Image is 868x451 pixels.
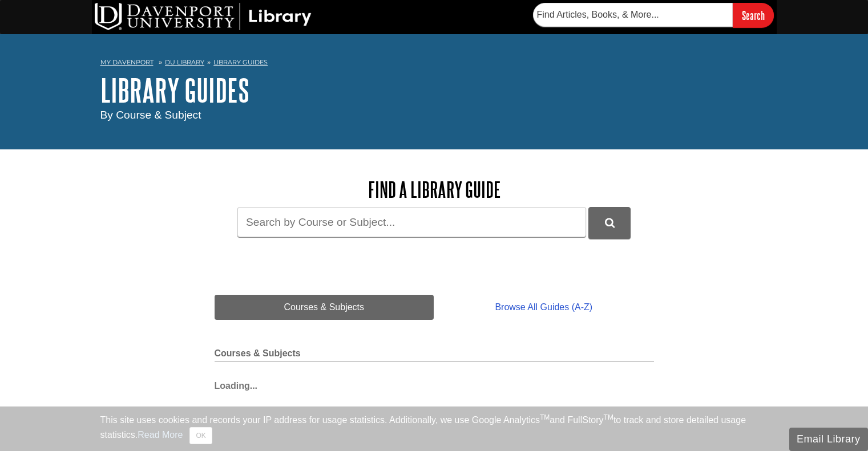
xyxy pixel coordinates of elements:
i: Search Library Guides [605,218,615,228]
input: Search [733,3,774,27]
h2: Courses & Subjects [215,348,654,362]
h2: Find a Library Guide [215,178,654,201]
div: Loading... [215,373,654,393]
form: Searches DU Library's articles, books, and more [533,3,774,27]
a: My Davenport [100,58,154,67]
input: Search by Course or Subject... [237,207,586,237]
a: Library Guides [213,58,268,66]
img: DU Library [95,3,312,30]
nav: breadcrumb [100,55,768,73]
a: Browse All Guides (A-Z) [434,295,653,320]
a: Read More [138,430,183,440]
button: Email Library [789,428,868,451]
h1: Library Guides [100,73,768,107]
a: DU Library [165,58,204,66]
div: This site uses cookies and records your IP address for usage statistics. Additionally, we use Goo... [100,413,768,444]
input: Find Articles, Books, & More... [533,3,733,27]
div: By Course & Subject [100,107,768,124]
a: Courses & Subjects [215,295,434,320]
button: Close [189,427,212,444]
